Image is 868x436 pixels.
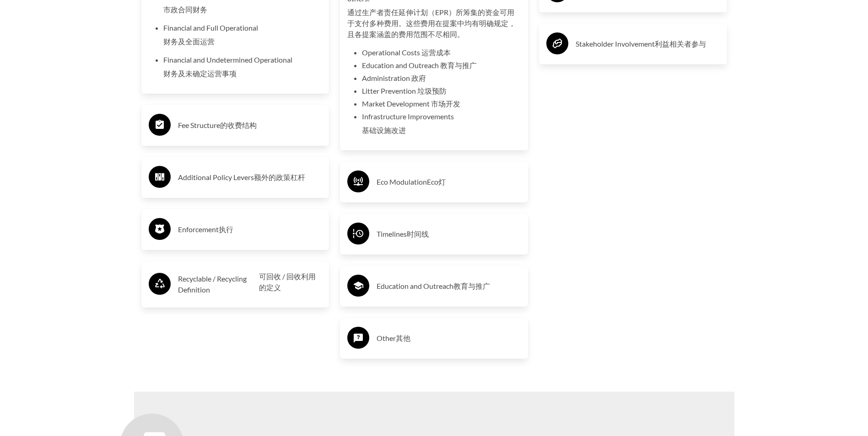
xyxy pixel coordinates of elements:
h3: Education and Outreach [377,279,521,293]
font: 通过生产者责任延伸计划（EPR）所筹集的资金可用于支付多种费用。这些费用在提案中均有明确规定，且各提案涵盖的费用范围不尽相同。 [347,7,521,40]
li: Financial and Full Operational [163,22,322,47]
h3: Timelines [377,227,521,241]
li: Litter Prevention [362,85,521,96]
font: 市政合同财务 [163,4,322,15]
h3: Enforcement [178,222,322,237]
li: Administration [362,73,521,84]
font: 财务及未确定运营事项 [163,68,322,79]
font: 教育与推广 [440,61,477,69]
h3: Fee Structure [178,118,322,133]
font: 时间线 [407,229,429,238]
h3: Additional Policy Levers [178,170,322,185]
font: 垃圾预防 [417,86,447,95]
li: Infrastructure Improvements [362,111,521,136]
h3: Eco Modulation [377,175,521,189]
h3: Stakeholder Involvement [576,37,720,51]
h3: Recyclable / Recycling Definition [178,268,322,300]
font: 教育与推广 [453,282,490,290]
font: Eco灯 [427,177,446,186]
font: 基础设施改进 [362,125,521,136]
font: 额外的政策杠杆 [254,173,305,181]
font: 利益相关者参与 [655,39,706,48]
font: 政府 [411,74,426,82]
li: Financial and Undetermined Operational [163,54,322,79]
font: 的收费结构 [220,121,257,129]
font: 财务及全面运营 [163,36,322,47]
font: 运营成本 [421,48,451,57]
font: 执行 [219,225,233,234]
font: 市场开发 [431,99,460,108]
font: 其他 [396,334,410,342]
li: Market Development [362,98,521,109]
font: 可回收 / 回收利用的定义 [259,271,322,293]
li: Operational Costs [362,47,521,58]
li: Education and Outreach [362,60,521,71]
h3: Other [377,331,521,346]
